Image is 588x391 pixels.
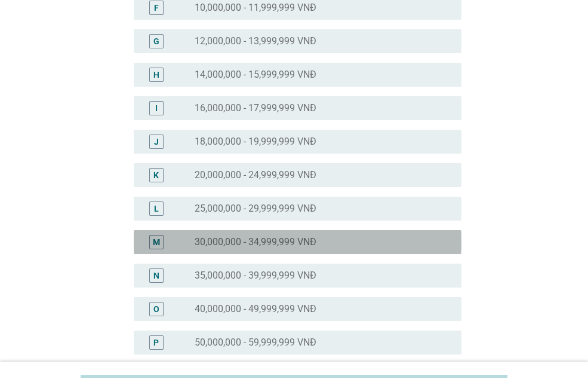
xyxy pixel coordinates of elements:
label: 20,000,000 - 24,999,999 VNĐ [195,169,316,181]
label: 30,000,000 - 34,999,999 VNĐ [195,236,316,248]
div: K [153,169,159,181]
label: 18,000,000 - 19,999,999 VNĐ [195,136,316,148]
div: M [153,236,160,248]
label: 35,000,000 - 39,999,999 VNĐ [195,270,316,282]
label: 10,000,000 - 11,999,999 VNĐ [195,2,316,14]
label: 16,000,000 - 17,999,999 VNĐ [195,102,316,114]
label: 12,000,000 - 13,999,999 VNĐ [195,35,316,47]
label: 40,000,000 - 49,999,999 VNĐ [195,303,316,315]
div: P [153,336,159,349]
div: G [153,35,159,47]
div: L [154,202,159,215]
label: 14,000,000 - 15,999,999 VNĐ [195,69,316,81]
div: N [153,269,159,282]
div: H [153,68,159,81]
div: F [154,1,159,14]
div: O [153,303,159,315]
div: I [155,102,158,114]
label: 25,000,000 - 29,999,999 VNĐ [195,203,316,215]
label: 50,000,000 - 59,999,999 VNĐ [195,337,316,349]
div: J [154,135,159,148]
